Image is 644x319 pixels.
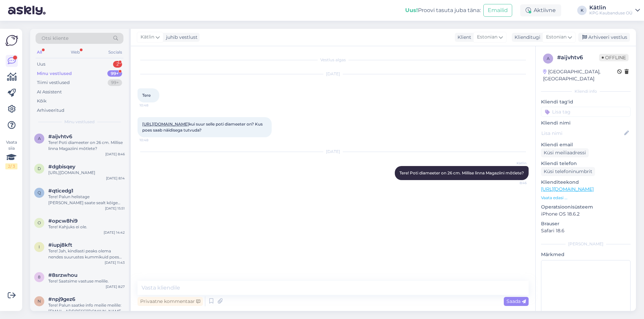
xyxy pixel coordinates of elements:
[106,284,125,289] div: [DATE] 8:27
[48,134,72,140] span: #aijvhtv6
[578,33,630,42] div: Arhiveeri vestlus
[48,296,75,302] span: #npj9gez6
[38,220,41,225] span: o
[541,211,631,218] p: iPhone OS 18.6.2
[42,35,68,42] span: Otsi kliente
[48,278,125,284] div: Tere! Saatsime vastuse meilile.
[543,68,617,82] div: [GEOGRAPHIC_DATA], [GEOGRAPHIC_DATA]
[541,119,631,127] p: Kliendi nimi
[48,170,125,176] div: [URL][DOMAIN_NAME]
[142,122,189,127] a: [URL][DOMAIN_NAME]
[541,160,631,167] p: Kliendi telefon
[107,70,122,77] div: 99+
[37,98,47,104] div: Kõik
[138,71,529,77] div: [DATE]
[541,167,595,176] div: Küsi telefoninumbrit
[501,161,527,166] span: Kätlin
[541,227,631,234] p: Safari 18.6
[589,5,640,16] a: KätlinKPG Kaubanduse OÜ
[541,98,631,105] p: Kliendi tag'id
[512,34,540,41] div: Klienditugi
[501,180,527,185] span: 8:46
[477,33,497,41] span: Estonian
[541,251,631,258] p: Märkmed
[5,163,17,169] div: 2 / 3
[541,148,589,157] div: Küsi meiliaadressi
[5,139,17,169] div: Vaata siia
[138,297,203,306] div: Privaatne kommentaar
[48,164,75,170] span: #dgbisqey
[37,61,45,68] div: Uus
[108,79,122,86] div: 99+
[138,57,529,63] div: Vestlus algas
[589,10,633,16] div: KPG Kaubanduse OÜ
[163,34,198,41] div: juhib vestlust
[48,218,77,224] span: #opcw8hi9
[589,5,633,10] div: Kätlin
[69,48,81,57] div: Web
[541,186,594,192] a: [URL][DOMAIN_NAME]
[405,7,418,13] b: Uus!
[37,70,72,77] div: Minu vestlused
[64,119,95,125] span: Minu vestlused
[48,302,125,314] div: Tere! Palun saatke info meilie meilile: [EMAIL_ADDRESS][DOMAIN_NAME] Kirja pange tellimuse number...
[48,188,73,194] span: #qticedg1
[541,141,631,148] p: Kliendi email
[520,4,561,16] div: Aktiivne
[506,298,526,304] span: Saada
[36,48,43,57] div: All
[105,152,125,157] div: [DATE] 8:46
[541,195,631,201] p: Vaata edasi ...
[48,140,125,152] div: Tere! Poti diameeter on 26 cm. Millise linna Magaziini mõtlete?
[38,190,41,195] span: q
[48,272,77,278] span: #8srzwhou
[142,122,264,133] span: kui suur selle poti diameeter on? Kus poes saab näidisega tutvuda?
[38,299,41,304] span: n
[399,170,524,175] span: Tere! Poti diameeter on 26 cm. Millise linna Magaziini mõtlete?
[405,6,481,14] div: Proovi tasuta juba täna:
[48,242,72,248] span: #iupj8kft
[541,179,631,186] p: Klienditeekond
[106,176,125,181] div: [DATE] 8:14
[541,107,631,117] input: Lisa tag
[104,230,125,235] div: [DATE] 14:42
[105,206,125,211] div: [DATE] 15:51
[541,241,631,247] div: [PERSON_NAME]
[37,107,64,114] div: Arhiveeritud
[142,93,151,98] span: Tere
[39,244,40,249] span: i
[541,88,631,94] div: Kliendi info
[455,34,471,41] div: Klient
[141,33,154,41] span: Kätlin
[38,274,41,280] span: 8
[48,248,125,260] div: Tere! Jah, kindlasti peaks olema nendes suurustes kummikuid poes saadaval. Täpse info saate otse ...
[547,56,550,61] span: a
[483,4,512,17] button: Emailid
[48,224,125,230] div: Tere! Kahjuks ei ole.
[38,136,41,141] span: a
[541,220,631,227] p: Brauser
[48,194,125,206] div: Tere! Palun helistage [PERSON_NAME] saate sealt kõige täpsema info, kaupluse number on 5552 0567
[599,54,629,61] span: Offline
[577,6,587,15] div: K
[113,61,122,68] div: 2
[38,166,41,171] span: d
[140,138,165,143] span: 10:48
[541,130,623,137] input: Lisa nimi
[37,79,70,86] div: Tiimi vestlused
[37,89,62,95] div: AI Assistent
[138,149,529,155] div: [DATE]
[107,48,123,57] div: Socials
[105,260,125,265] div: [DATE] 11:43
[541,204,631,211] p: Operatsioonisüsteem
[546,33,567,41] span: Estonian
[557,54,599,62] div: # aijvhtv6
[140,103,165,108] span: 10:48
[5,34,18,47] img: Askly Logo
